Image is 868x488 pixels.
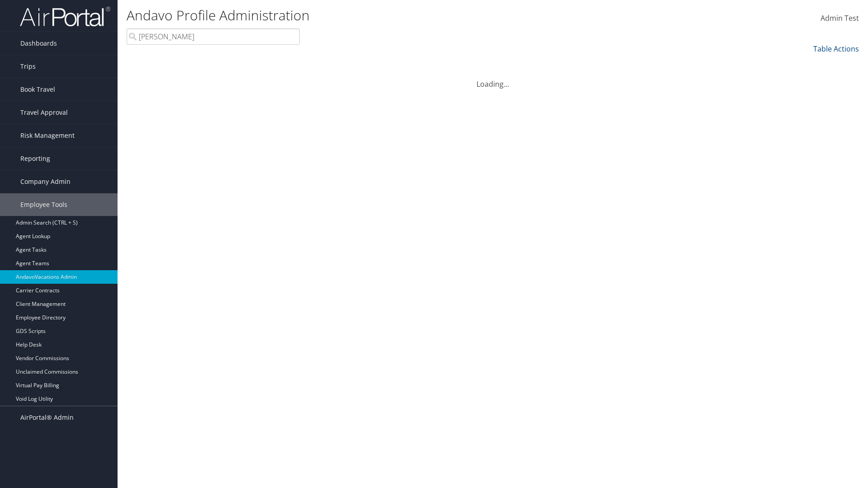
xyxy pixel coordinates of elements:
span: Reporting [20,147,50,170]
span: Employee Tools [20,193,67,216]
a: Table Actions [813,44,859,54]
div: Loading... [127,68,859,89]
span: Book Travel [20,78,55,101]
input: Search [127,28,300,45]
span: Company Admin [20,170,71,193]
h1: Andavo Profile Administration [127,6,615,25]
span: Risk Management [20,124,75,147]
span: AirPortal® Admin [20,406,74,429]
span: Travel Approval [20,101,68,124]
span: Trips [20,55,36,78]
a: Admin Test [821,5,859,33]
span: Dashboards [20,32,57,55]
img: airportal-logo.png [20,6,110,27]
span: Admin Test [821,13,859,23]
